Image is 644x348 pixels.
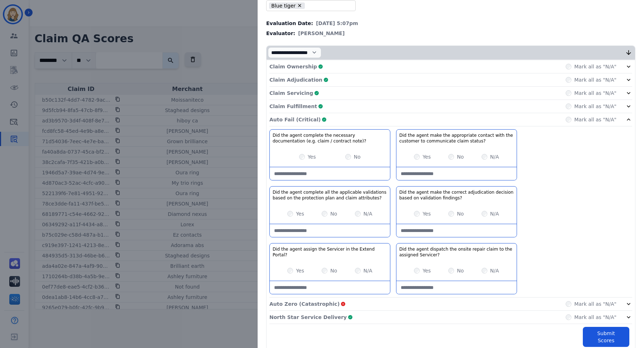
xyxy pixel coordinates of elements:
label: No [354,153,361,160]
span: [PERSON_NAME] [298,30,345,37]
span: [DATE] 5:07pm [316,20,358,27]
label: No [457,153,464,160]
label: Mark all as "N/A" [574,116,616,123]
label: No [330,210,337,217]
label: N/A [490,267,499,274]
div: Evaluator: [266,30,635,37]
label: N/A [364,267,372,274]
ul: selected options [268,1,351,10]
label: Mark all as "N/A" [574,63,616,70]
label: Mark all as "N/A" [574,103,616,110]
div: Evaluation Date: [266,20,635,27]
p: Claim Fulfillment [269,103,317,110]
button: Remove Blue tiger [297,3,302,8]
h3: Did the agent assign the Servicer in the Extend Portal? [273,246,387,258]
label: No [330,267,337,274]
label: Yes [423,210,431,217]
h3: Did the agent make the appropriate contact with the customer to communicate claim status? [399,132,514,144]
label: Mark all as "N/A" [574,314,616,321]
h3: Did the agent complete the necessary documentation (e.g. claim / contract note)? [273,132,387,144]
p: Auto Zero (Catastrophic) [269,300,340,308]
label: Mark all as "N/A" [574,76,616,83]
label: No [457,210,464,217]
label: Yes [423,153,431,160]
label: N/A [490,153,499,160]
button: Submit Scores [583,327,629,347]
p: Auto Fail (Critical) [269,116,321,123]
p: Claim Servicing [269,90,313,97]
p: Claim Ownership [269,63,317,70]
h3: Did the agent make the correct adjudication decision based on validation findings? [399,189,514,201]
label: Mark all as "N/A" [574,300,616,308]
li: Blue tiger [269,3,305,9]
label: N/A [490,210,499,217]
label: Yes [296,210,304,217]
p: North Star Service Delivery [269,314,347,321]
p: Claim Adjudication [269,76,322,83]
label: No [457,267,464,274]
label: Yes [296,267,304,274]
h3: Did the agent complete all the applicable validations based on the protection plan and claim attr... [273,189,387,201]
label: Yes [423,267,431,274]
label: Yes [308,153,316,160]
h3: Did the agent dispatch the onsite repair claim to the assigned Servicer? [399,246,514,258]
label: Mark all as "N/A" [574,90,616,97]
label: N/A [364,210,372,217]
